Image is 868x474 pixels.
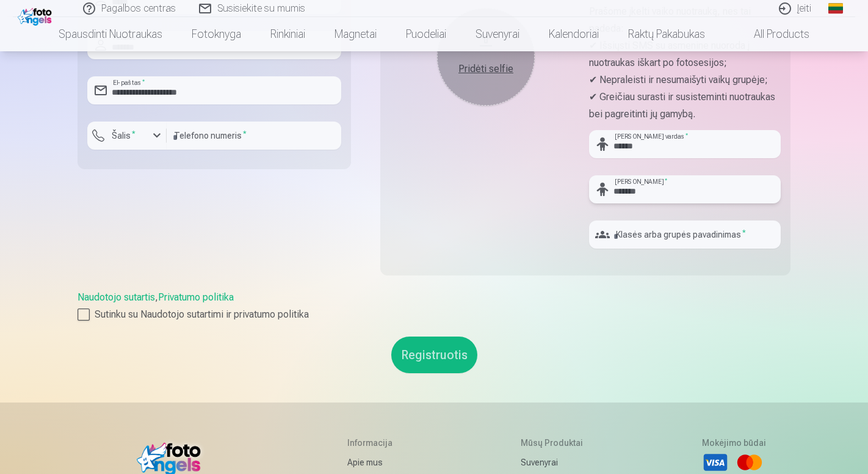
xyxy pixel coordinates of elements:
[702,437,766,449] h5: Mokėjimo būdai
[589,71,781,89] p: ✔ Nepraleisti ir nesumaišyti vaikų grupėje;
[177,17,256,51] a: Fotoknyga
[44,17,177,51] a: Spausdinti nuotraukas
[521,437,609,449] h5: Mūsų produktai
[78,290,790,322] div: ,
[78,307,790,322] label: Sutinku su Naudotojo sutartimi ir privatumo politika
[589,89,781,123] p: ✔ Greičiau surasti ir susisteminti nuotraukas bei pagreitinti jų gamybą.
[589,37,781,71] p: ✔ Išsiųsti SMS su asmenine nuoroda į nuotraukas iškart po fotosesijos;
[534,17,613,51] a: Kalendoriai
[347,437,429,449] h5: Informacija
[320,17,391,51] a: Magnetai
[521,454,609,471] a: Suvenyrai
[720,17,824,51] a: All products
[613,17,720,51] a: Raktų pakabukas
[391,337,477,373] button: Registruotis
[107,129,140,142] label: Šalis
[449,62,523,76] div: Pridėti selfie
[18,5,55,26] img: /fa1
[78,291,155,303] a: Naudotojo sutartis
[158,291,234,303] a: Privatumo politika
[87,122,167,150] button: Šalis*
[256,17,320,51] a: Rinkiniai
[437,8,535,106] button: Pridėti selfie
[461,17,534,51] a: Suvenyrai
[391,17,461,51] a: Puodeliai
[347,454,429,471] a: Apie mus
